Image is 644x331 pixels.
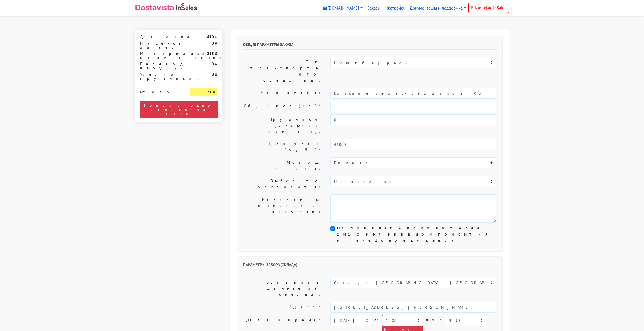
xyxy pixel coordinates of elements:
[383,3,408,14] a: Настройки
[239,101,326,112] label: Общий вес (кг):
[205,89,212,95] strong: 721
[136,52,186,60] div: Материальная ответственность
[337,225,496,243] label: Отправлять получателям SMS с интервалом прибытия и телефоном курьера
[239,57,326,85] label: Тип транспортного средства:
[176,3,197,10] img: InSales
[212,41,214,46] strong: 0
[239,277,326,299] label: Вставить данные из склада:
[239,157,326,174] label: Метод оплаты:
[239,88,326,99] label: Что везем:
[243,262,497,270] h6: Параметры забора (склада)
[374,315,380,325] label: c:
[212,61,214,67] strong: 0
[136,72,186,80] div: Услуги грузчиков
[239,302,326,313] label: Адрес:
[239,176,326,192] label: Выберите реквизиты:
[239,114,326,137] label: Грузчики (включая водителя):
[207,51,214,56] strong: 215
[426,315,442,325] label: до:
[140,101,218,118] div: Неправильно заполнены поля
[239,194,326,223] label: Реквизиты для перевода выручки:
[321,3,365,14] a: [DOMAIN_NAME]
[243,42,497,50] h6: Общие параметры заказа
[239,139,326,155] label: Ценность (руб.):
[136,41,186,49] div: Наценка за вес
[212,72,214,77] strong: 0
[408,3,468,14] a: Документация и поддержка
[365,3,383,14] a: Заказы
[207,34,214,39] strong: 410
[136,62,186,70] div: Перевод выручки
[136,35,186,39] div: Доставка
[135,5,174,10] img: Dostavista - срочная курьерская служба доставки
[140,88,182,94] div: Итого
[468,3,509,13] a: В Бэк-офис InSales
